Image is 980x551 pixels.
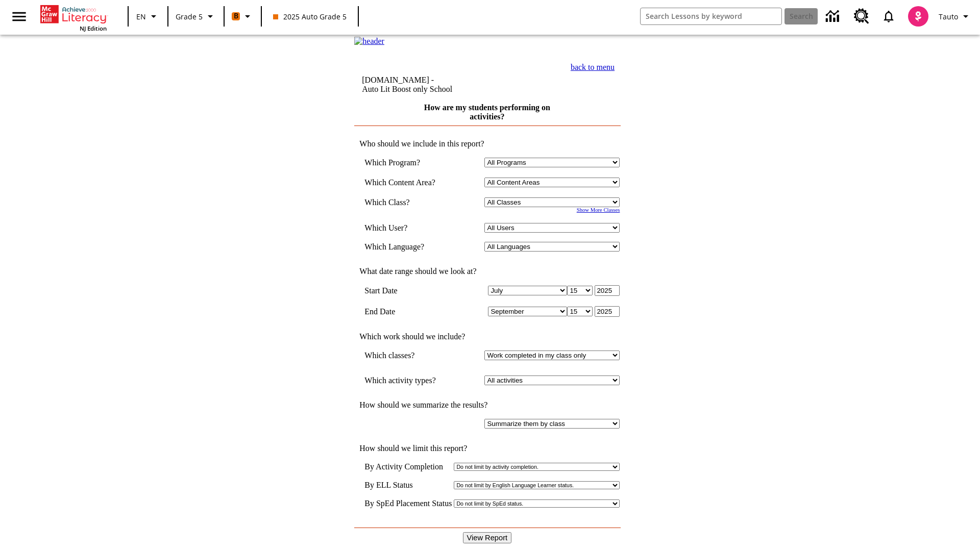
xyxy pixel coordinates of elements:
td: Which Language? [364,242,450,252]
span: Grade 5 [176,11,203,22]
a: Resource Center, Will open in new tab [848,3,875,30]
button: Select a new avatar [902,3,935,30]
td: By SpEd Placement Status [364,499,452,508]
div: Home [40,3,107,32]
td: Which activity types? [364,375,450,385]
a: How are my students performing on activities? [424,103,550,121]
button: Language: EN, Select a language [132,7,164,26]
span: 2025 Auto Grade 5 [273,11,347,22]
td: How should we limit this report? [354,444,620,453]
td: Which Program? [364,158,450,167]
td: Which work should we include? [354,332,620,341]
span: EN [136,11,146,22]
td: Who should we include in this report? [354,139,620,148]
img: header [354,37,384,46]
input: search field [641,8,781,24]
td: [DOMAIN_NAME] - [362,76,518,94]
td: How should we summarize the results? [354,400,620,410]
td: By Activity Completion [364,462,452,471]
img: avatar image [908,6,928,27]
a: back to menu [571,63,615,71]
nobr: Auto Lit Boost only School [362,85,452,93]
td: By ELL Status [364,481,452,490]
td: Start Date [364,285,450,296]
a: Show More Classes [577,207,620,213]
a: Notifications [875,3,902,30]
button: Profile/Settings [935,7,976,26]
td: End Date [364,306,450,317]
span: NJ Edition [80,24,107,32]
td: Which classes? [364,350,450,360]
input: View Report [463,532,512,543]
button: Boost Class color is orange. Change class color [228,7,258,26]
nobr: Which Content Area? [364,178,435,187]
button: Open side menu [4,2,34,32]
td: What date range should we look at? [354,267,620,276]
span: Tauto [939,11,958,22]
a: Data Center [820,3,848,31]
button: Grade: Grade 5, Select a grade [171,7,220,26]
span: B [234,10,238,22]
td: Which User? [364,223,450,233]
td: Which Class? [364,197,450,207]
